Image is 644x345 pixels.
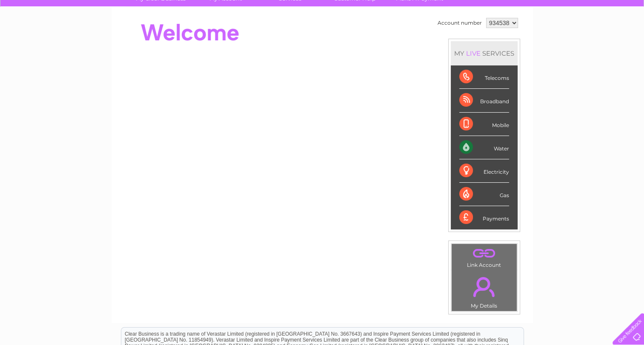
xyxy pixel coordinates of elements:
[459,65,509,89] div: Telecoms
[451,41,518,65] div: MY SERVICES
[459,206,509,229] div: Payments
[451,270,517,311] td: My Details
[121,5,524,41] div: Clear Business is a trading name of Verastar Limited (registered in [GEOGRAPHIC_DATA] No. 3667643...
[515,36,534,42] a: Energy
[587,36,608,42] a: Contact
[459,136,509,159] div: Water
[451,243,517,270] td: Link Account
[539,36,565,42] a: Telecoms
[616,36,636,42] a: Log out
[459,113,509,136] div: Mobile
[459,159,509,183] div: Electricity
[454,272,515,302] a: .
[459,89,509,112] div: Broadband
[459,183,509,206] div: Gas
[494,36,510,42] a: Water
[464,49,482,57] div: LIVE
[435,16,484,30] td: Account number
[484,4,542,15] a: 0333 014 3131
[570,36,582,42] a: Blog
[454,246,515,261] a: .
[23,22,66,48] img: logo.png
